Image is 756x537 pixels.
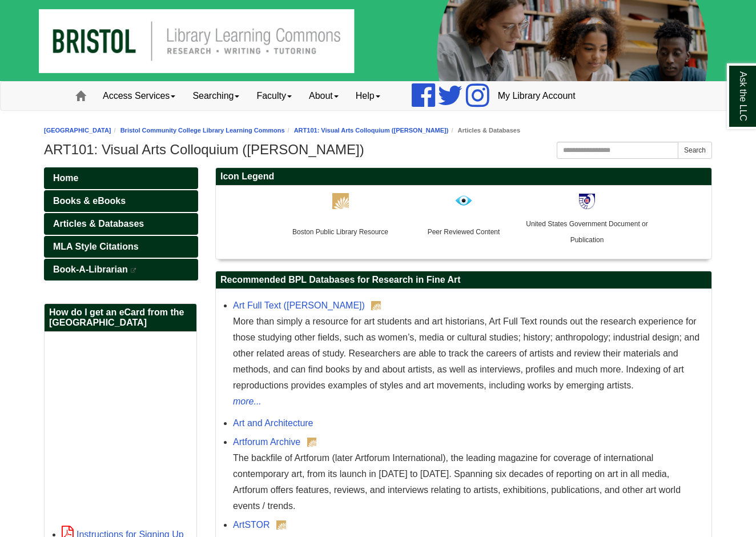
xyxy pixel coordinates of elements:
[44,236,198,258] a: MLA Style Citations
[44,167,198,189] a: Home
[678,142,712,159] button: Search
[94,82,184,110] a: Access Services
[233,520,270,530] a: ArtSTOR
[233,450,706,514] div: The backfile of Artforum (later Artforum International), the leading magazine for coverage of int...
[44,190,198,212] a: Books & eBooks
[455,191,473,210] img: http://lgimages.s3.amazonaws.com/data/imagemanager/89541/peer_review_icon.png
[294,127,449,134] a: ART101: Visual Arts Colloquium ([PERSON_NAME])
[44,127,111,134] a: [GEOGRAPHIC_DATA]
[526,220,648,244] span: United States Government Document or Publication
[371,301,381,310] img: Boston Public Library
[53,196,126,206] span: Books & eBooks
[216,168,711,186] h2: Icon Legend
[53,173,78,183] span: Home
[579,194,595,209] img: http://lgimages.s3.amazonaws.com/data/imagemanager/89541/government_document.jpg
[292,228,388,236] span: Boston Public Library Resource
[44,142,712,158] h1: ART101: Visual Arts Colloquium ([PERSON_NAME])
[248,82,300,110] a: Faculty
[53,219,144,229] span: Articles & Databases
[347,82,389,110] a: Help
[44,213,198,235] a: Articles & Databases
[233,418,313,428] a: Art and Architecture
[53,242,139,251] span: MLA Style Citations
[300,82,347,110] a: About
[44,259,198,280] a: Book-A-Librarian
[44,125,712,136] nav: breadcrumb
[276,520,286,530] img: Boston Public Library
[53,265,128,274] span: Book-A-Librarian
[233,300,365,310] a: Art Full Text ([PERSON_NAME])
[307,438,317,447] img: Boston Public Library
[233,437,300,447] a: Artforum Archive
[45,304,196,332] h2: How do I get an eCard from the [GEOGRAPHIC_DATA]
[332,193,349,209] img: http://lgimages.s3.amazonaws.com/data/imagemanager/89541/bpl.png
[130,268,137,273] i: This link opens in a new window
[428,228,500,236] span: Peer Reviewed Content
[184,82,248,110] a: Searching
[233,394,706,410] a: more...
[448,125,520,136] li: Articles & Databases
[216,271,711,289] h2: Recommended BPL Databases for Research in Fine Art
[233,314,706,394] div: More than simply a resource for art students and art historians, Art Full Text rounds out the res...
[50,338,191,518] iframe: YouTube video player
[120,127,285,134] a: Bristol Community College Library Learning Commons
[489,82,584,110] a: My Library Account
